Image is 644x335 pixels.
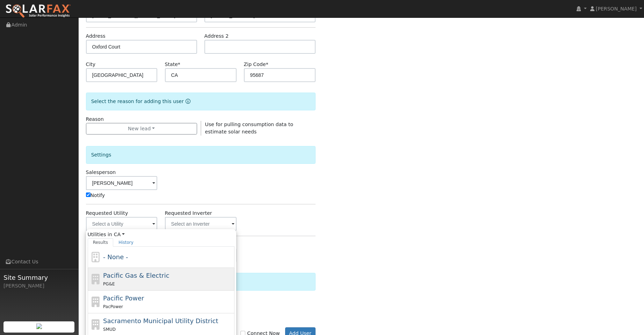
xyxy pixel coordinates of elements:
[103,317,218,325] span: Sacramento Municipal Utility District
[86,61,96,68] label: City
[103,272,169,279] span: Pacific Gas & Electric
[165,210,212,217] label: Requested Inverter
[86,169,116,176] label: Salesperson
[3,282,75,290] div: [PERSON_NAME]
[86,116,104,123] label: Reason
[5,4,71,19] img: SolarFax
[36,323,42,329] img: retrieve
[113,238,139,247] a: History
[88,231,234,238] span: Utilities in
[86,210,128,217] label: Requested Utility
[103,294,144,302] span: Pacific Power
[88,238,114,247] a: Results
[103,304,123,309] span: PacPower
[178,61,180,67] span: Required
[244,61,268,68] label: Zip Code
[86,146,316,164] div: Settings
[114,231,125,238] a: CA
[165,217,237,231] input: Select an Inverter
[86,217,158,231] input: Select a Utility
[86,192,91,197] input: Notify
[596,6,637,12] span: [PERSON_NAME]
[103,253,128,261] span: - None -
[103,282,115,286] span: PG&E
[103,327,116,332] span: SMUD
[86,176,158,190] input: Select a User
[86,93,316,110] div: Select the reason for adding this user
[86,192,105,199] label: Notify
[184,99,190,104] a: Reason for new user
[204,32,229,40] label: Address 2
[266,61,268,67] span: Required
[3,273,75,282] span: Site Summary
[86,32,106,40] label: Address
[86,123,197,135] button: New lead
[205,122,293,134] span: Use for pulling consumption data to estimate solar needs
[165,61,180,68] label: State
